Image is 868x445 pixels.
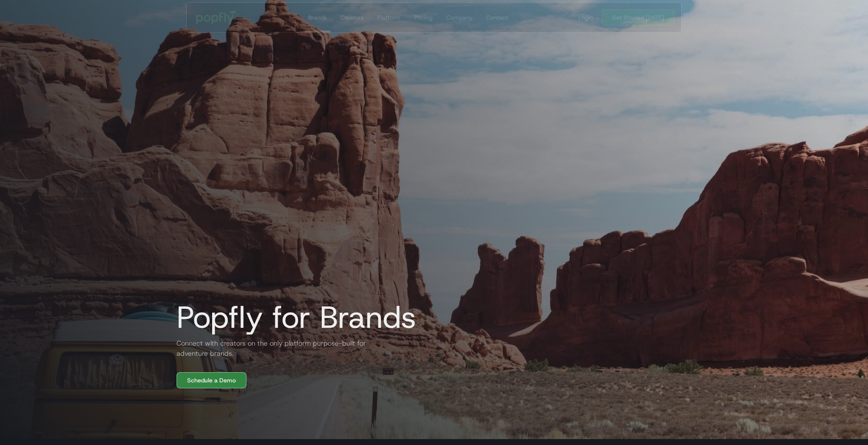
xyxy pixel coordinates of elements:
[170,338,373,359] h2: Connect with creators on the only platform purpose-built for adventure brands.
[340,13,364,22] div: Creators
[308,13,327,22] div: Brands
[483,3,511,32] a: Contact
[443,3,476,32] a: Company
[377,13,401,22] div: Platform
[177,372,246,388] a: Schedule a Demo
[190,5,245,30] a: home
[602,9,674,25] a: Get Started [DATE]
[578,13,593,22] div: Login
[170,300,416,334] h1: Popfly for Brands
[446,13,473,22] div: Company
[374,3,404,32] a: Platform
[411,3,436,32] a: Pricing
[575,13,597,22] a: Login
[414,13,433,22] div: Pricing
[305,3,330,32] a: Brands
[486,13,508,22] div: Contact
[337,3,367,32] a: Creators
